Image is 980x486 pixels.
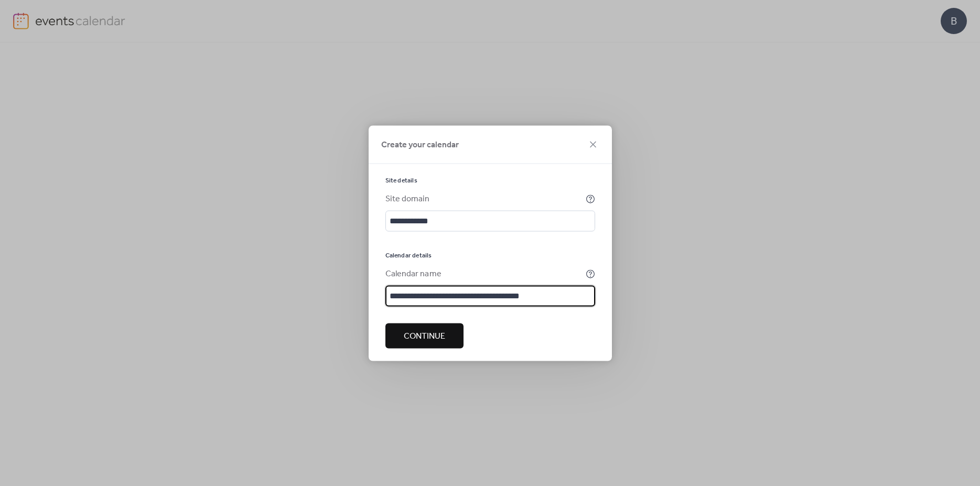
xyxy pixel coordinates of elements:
div: Site domain [385,192,584,205]
button: Continue [385,323,464,348]
span: Calendar details [385,251,432,260]
span: Continue [404,330,445,342]
div: Calendar name [385,267,584,280]
span: Create your calendar [381,138,459,151]
span: Site details [385,176,417,185]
